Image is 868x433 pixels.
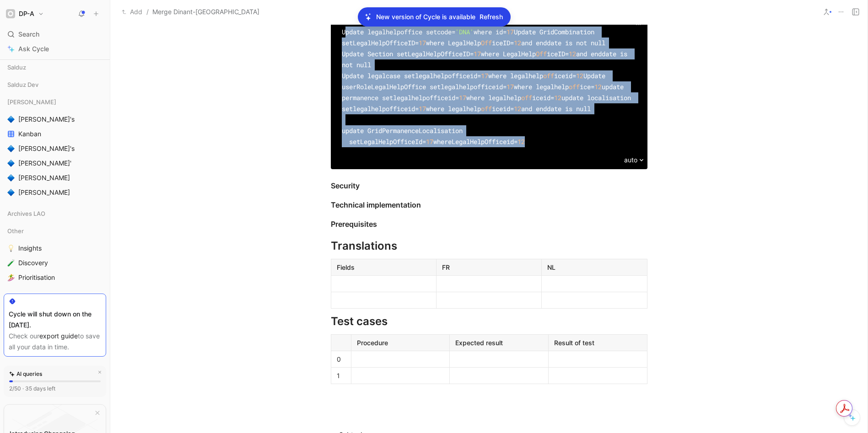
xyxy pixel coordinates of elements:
[353,104,415,113] span: legalhelpofficeid
[337,262,431,272] div: Fields
[474,49,481,58] span: 17
[331,180,647,191] div: Security
[18,188,70,197] span: [PERSON_NAME]
[7,63,26,72] span: Salduz
[18,129,41,139] span: Kanban
[576,71,583,80] span: 12
[146,6,149,17] span: /
[4,127,106,141] a: Kanban
[4,207,106,223] div: Archives LAO
[7,160,15,167] img: 🔷
[408,49,470,58] span: LegalHelpOfficeID
[19,10,34,18] h1: DP-A
[507,82,514,91] span: 17
[18,244,42,253] span: Insights
[393,93,455,102] span: legalhelpofficeid
[4,142,106,155] a: 🔷[PERSON_NAME]'s
[569,82,580,91] span: off
[5,143,16,154] button: 🔷
[426,137,433,146] span: 17
[7,80,38,89] span: Salduz Dev
[7,189,15,196] img: 🔷
[7,145,15,152] img: 🔷
[331,313,647,330] div: Test cases
[376,11,475,22] p: New version of Cycle is available
[437,27,452,36] span: code
[18,43,49,54] span: Ask Cycle
[543,71,554,80] span: off
[455,27,474,36] span: 'DNA'
[624,155,644,166] div: auto
[441,82,503,91] span: legalhelpofficeid
[455,338,543,347] div: Expected result
[4,256,106,270] a: 🧪Discovery
[18,29,39,40] span: Search
[4,241,106,255] a: 💡Insights
[481,71,488,80] span: 17
[331,238,647,254] div: Translations
[342,27,636,158] div: Update legalhelpoffice set = where id= Update GridCombination set = where LegalHelp iceID= and en...
[18,173,70,182] span: [PERSON_NAME]
[331,199,647,210] div: Technical implementation
[4,95,106,109] div: [PERSON_NAME]
[514,38,521,47] span: 12
[4,7,46,20] button: DP-ADP-A
[481,104,492,113] span: off
[18,159,71,168] span: [PERSON_NAME]'
[39,332,78,340] a: export guide
[357,338,444,347] div: Procedure
[4,171,106,185] a: 🔷[PERSON_NAME]
[7,209,45,218] span: Archives LAO
[514,104,521,113] span: 12
[4,78,106,91] div: Salduz Dev
[5,172,16,183] button: 🔷
[419,104,426,113] span: 17
[507,27,514,36] span: 17
[5,187,16,198] button: 🔷
[547,262,641,272] div: NL
[481,38,492,47] span: Off
[7,97,56,107] span: [PERSON_NAME]
[4,95,106,199] div: [PERSON_NAME]🔷[PERSON_NAME]'sKanban🔷[PERSON_NAME]'s🔷[PERSON_NAME]'🔷[PERSON_NAME]🔷[PERSON_NAME]
[452,137,514,146] span: LegalHelpOfficeid
[7,259,15,267] img: 🧪
[331,219,647,230] div: Prerequisites
[518,137,525,146] span: 12
[5,158,16,169] button: 🔷
[4,42,106,56] a: Ask Cycle
[18,258,48,267] span: Discovery
[18,144,75,153] span: [PERSON_NAME]'s
[9,384,55,393] div: 2/50 · 35 days left
[479,11,503,23] button: Refresh
[4,60,106,74] div: Salduz
[536,49,547,58] span: Off
[337,354,345,364] div: 0
[18,115,75,124] span: [PERSON_NAME]'s
[337,371,345,380] div: 1
[554,338,642,347] div: Result of test
[4,224,106,238] div: Other
[521,93,532,102] span: off
[7,116,15,123] img: 🔷
[152,6,259,17] span: Merge Dinant-[GEOGRAPHIC_DATA]
[5,114,16,125] button: 🔷
[480,11,503,22] span: Refresh
[360,137,422,146] span: LegalHelpOfficeId
[459,93,466,102] span: 17
[7,174,15,182] img: 🔷
[353,38,415,47] span: LegalHelpOfficeID
[7,226,24,235] span: Other
[4,207,106,220] div: Archives LAO
[7,245,15,252] img: 💡
[5,257,16,268] button: 🧪
[4,186,106,199] a: 🔷[PERSON_NAME]
[4,224,106,284] div: Other💡Insights🧪Discovery🏄‍♀️Prioritisation
[9,331,101,353] div: Check our to save all your data in time.
[6,9,15,18] img: DP-A
[4,78,106,94] div: Salduz Dev
[18,273,55,282] span: Prioritisation
[4,60,106,77] div: Salduz
[624,155,637,166] span: auto
[4,271,106,284] a: 🏄‍♀️Prioritisation
[9,309,101,331] div: Cycle will shut down on the [DATE].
